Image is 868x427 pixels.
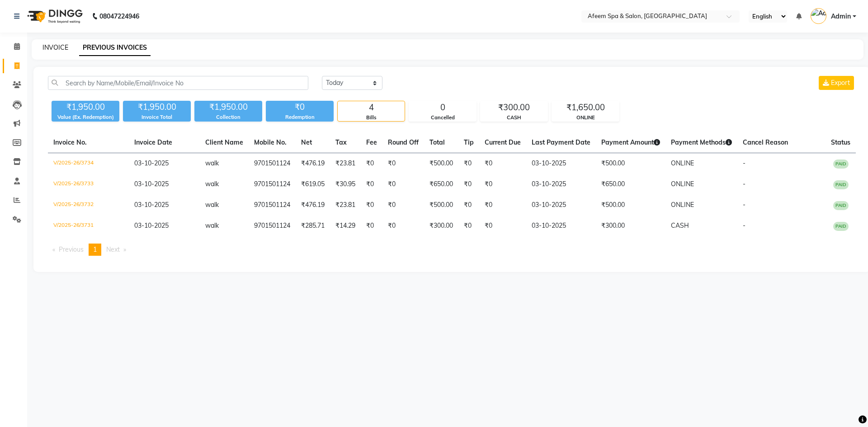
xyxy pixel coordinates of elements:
[330,174,361,195] td: ₹30.95
[249,216,296,236] td: 9701501124
[48,76,308,90] input: Search by Name/Mobile/Email/Invoice No
[831,79,850,87] span: Export
[552,114,619,122] div: ONLINE
[382,216,424,236] td: ₹0
[671,201,694,209] span: ONLINE
[424,195,458,216] td: ₹500.00
[485,138,521,146] span: Current Due
[596,216,665,236] td: ₹300.00
[205,138,243,146] span: Client Name
[134,201,169,209] span: 03-10-2025
[458,195,479,216] td: ₹0
[743,201,745,209] span: -
[552,101,619,114] div: ₹1,650.00
[409,114,476,122] div: Cancelled
[52,113,119,121] div: Value (Ex. Redemption)
[671,138,732,146] span: Payment Methods
[338,114,405,122] div: Bills
[833,201,849,210] span: PAID
[596,174,665,195] td: ₹650.00
[481,114,547,122] div: CASH
[671,180,694,188] span: ONLINE
[296,216,330,236] td: ₹285.71
[249,195,296,216] td: 9701501124
[601,138,660,146] span: Payment Amount
[382,195,424,216] td: ₹0
[479,174,526,195] td: ₹0
[254,138,287,146] span: Mobile No.
[194,101,262,113] div: ₹1,950.00
[596,195,665,216] td: ₹500.00
[134,159,169,167] span: 03-10-2025
[59,245,84,253] span: Previous
[361,195,382,216] td: ₹0
[819,76,854,90] button: Export
[532,138,590,146] span: Last Payment Date
[429,138,445,146] span: Total
[382,153,424,174] td: ₹0
[424,216,458,236] td: ₹300.00
[42,43,68,52] a: INVOICE
[48,153,129,174] td: V/2025-26/3734
[409,101,476,114] div: 0
[743,180,745,188] span: -
[424,174,458,195] td: ₹650.00
[99,4,139,29] b: 08047224946
[481,101,547,114] div: ₹300.00
[93,245,97,253] span: 1
[366,138,377,146] span: Fee
[134,138,172,146] span: Invoice Date
[424,153,458,174] td: ₹500.00
[458,153,479,174] td: ₹0
[831,138,850,146] span: Status
[671,221,689,230] span: CASH
[479,216,526,236] td: ₹0
[296,174,330,195] td: ₹619.05
[134,221,169,230] span: 03-10-2025
[296,195,330,216] td: ₹476.19
[671,159,694,167] span: ONLINE
[382,174,424,195] td: ₹0
[526,174,596,195] td: 03-10-2025
[48,174,129,195] td: V/2025-26/3733
[205,201,219,209] span: walk
[833,160,849,169] span: PAID
[831,12,851,21] span: Admin
[249,174,296,195] td: 9701501124
[301,138,312,146] span: Net
[134,180,169,188] span: 03-10-2025
[526,216,596,236] td: 03-10-2025
[266,113,334,121] div: Redemption
[596,153,665,174] td: ₹500.00
[205,180,219,188] span: walk
[330,216,361,236] td: ₹14.29
[388,138,419,146] span: Round Off
[106,245,120,253] span: Next
[743,138,788,146] span: Cancel Reason
[833,222,849,231] span: PAID
[526,153,596,174] td: 03-10-2025
[48,195,129,216] td: V/2025-26/3732
[458,216,479,236] td: ₹0
[833,180,849,189] span: PAID
[330,195,361,216] td: ₹23.81
[205,221,219,230] span: walk
[361,216,382,236] td: ₹0
[338,101,405,114] div: 4
[526,195,596,216] td: 03-10-2025
[743,221,745,230] span: -
[249,153,296,174] td: 9701501124
[53,138,87,146] span: Invoice No.
[330,153,361,174] td: ₹23.81
[361,174,382,195] td: ₹0
[194,113,262,121] div: Collection
[79,40,151,56] a: PREVIOUS INVOICES
[205,159,219,167] span: walk
[361,153,382,174] td: ₹0
[48,244,856,256] nav: Pagination
[123,113,191,121] div: Invoice Total
[296,153,330,174] td: ₹476.19
[48,216,129,236] td: V/2025-26/3731
[23,4,85,29] img: logo
[479,195,526,216] td: ₹0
